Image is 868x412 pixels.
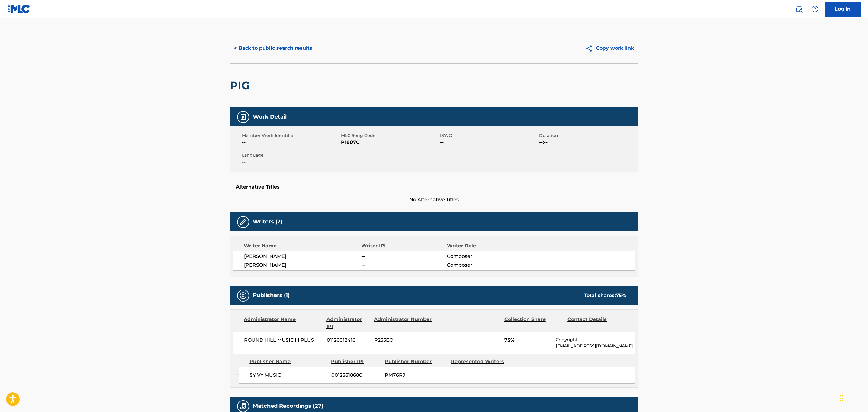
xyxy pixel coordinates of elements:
[242,132,339,139] span: Member Work Identifier
[811,5,818,13] img: help
[447,242,525,249] div: Writer Role
[240,113,247,121] img: Work Detail
[556,337,635,343] p: Copyright
[244,337,322,344] span: ROUND HILL MUSIC III PLUS
[244,242,361,249] div: Writer Name
[374,337,433,344] span: P255EO
[451,358,513,365] div: Represented Writers
[230,41,317,56] button: < Back to public search results
[240,292,247,299] img: Publishers
[236,184,632,190] h5: Alternative Titles
[809,3,821,15] div: Help
[504,337,551,344] span: 75%
[447,253,525,260] span: Composer
[504,316,563,330] div: Collection Share
[447,261,525,269] span: Composer
[585,45,596,52] img: Copy work link
[326,316,369,330] div: Administrator IPI
[440,139,538,146] span: --
[327,337,370,344] span: 01126012416
[341,139,439,146] span: P1807C
[840,389,843,407] div: Drag
[331,372,380,379] span: 00125618680
[240,218,247,226] img: Writers
[361,242,447,249] div: Writer IPI
[385,372,446,379] span: PM76RJ
[539,132,637,139] span: Duration
[796,5,803,13] img: search
[838,383,868,412] iframe: Chat Widget
[242,139,339,146] span: --
[7,5,31,13] img: MLC Logo
[230,196,638,203] span: No Alternative Titles
[253,113,287,120] h5: Work Detail
[240,403,247,410] img: Matched Recordings
[249,358,326,365] div: Publisher Name
[331,358,380,365] div: Publisher IPI
[793,3,805,15] a: Public Search
[253,403,323,410] h5: Matched Recordings (27)
[242,152,339,158] span: Language
[556,343,635,349] p: [EMAIL_ADDRESS][DOMAIN_NAME]
[584,292,626,299] div: Total shares:
[567,316,626,330] div: Contact Details
[361,253,447,260] span: --
[539,139,637,146] span: --:--
[385,358,446,365] div: Publisher Number
[230,79,253,92] h2: PIG
[253,218,282,225] h5: Writers (2)
[244,253,361,260] span: [PERSON_NAME]
[242,158,339,166] span: --
[244,316,322,330] div: Administrator Name
[361,261,447,269] span: --
[581,41,638,56] button: Copy work link
[341,132,439,139] span: MLC Song Code
[616,293,626,298] span: 75 %
[244,261,361,269] span: [PERSON_NAME]
[825,2,861,17] a: Log In
[374,316,432,330] div: Administrator Number
[250,372,327,379] span: SY VY MUSIC
[253,292,290,299] h5: Publishers (1)
[440,132,538,139] span: ISWC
